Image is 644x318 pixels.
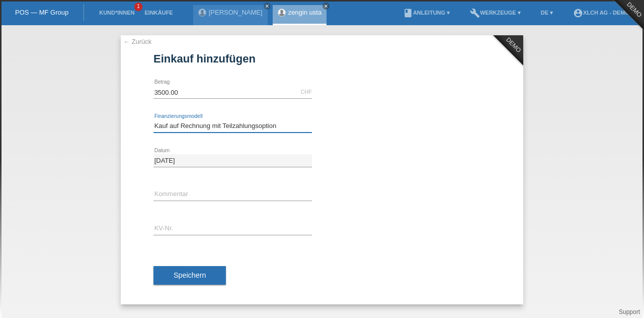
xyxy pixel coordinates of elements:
a: bookAnleitung ▾ [398,10,455,16]
i: close [265,4,270,9]
span: 1 [134,3,142,11]
a: DE ▾ [536,10,558,16]
i: close [324,4,329,9]
i: book [403,8,413,18]
a: Einkäufe [139,10,178,16]
a: account_circleXLCH AG - DEMO ▾ [568,10,639,16]
div: CHF [300,89,312,95]
a: zengin usta [288,9,322,16]
span: Speichern [174,271,206,279]
a: POS — MF Group [15,9,68,16]
i: build [470,8,480,18]
a: close [264,3,271,10]
a: Support [619,308,640,315]
a: ← Zurück [123,38,151,45]
button: Speichern [153,266,226,285]
a: buildWerkzeuge ▾ [465,10,526,16]
a: Kund*innen [94,10,139,16]
a: [PERSON_NAME] [209,9,263,16]
a: close [323,3,330,10]
i: account_circle [573,8,583,18]
h1: Einkauf hinzufügen [153,52,491,65]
